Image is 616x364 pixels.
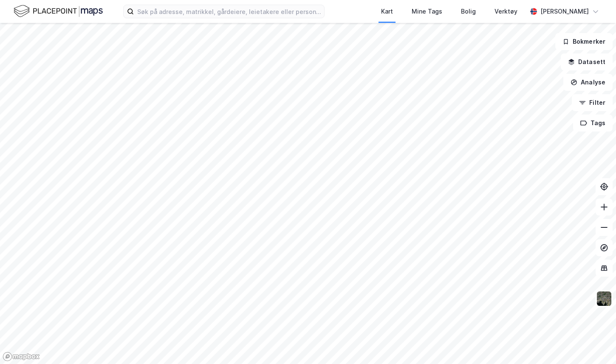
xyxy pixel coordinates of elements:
input: Søk på adresse, matrikkel, gårdeiere, leietakere eller personer [134,5,324,18]
img: 9k= [596,291,612,307]
div: Mine Tags [412,6,442,17]
div: Bolig [461,6,476,17]
div: Kart [381,6,393,17]
button: Analyse [563,74,613,91]
img: logo.f888ab2527a4732fd821a326f86c7f29.svg [14,4,103,19]
button: Datasett [561,53,613,70]
iframe: Chat Widget [574,323,616,364]
div: [PERSON_NAME] [540,6,589,17]
button: Bokmerker [555,33,613,50]
a: Mapbox homepage [3,352,40,361]
button: Tags [573,115,613,132]
div: Verktøy [494,6,517,17]
button: Filter [572,94,613,111]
